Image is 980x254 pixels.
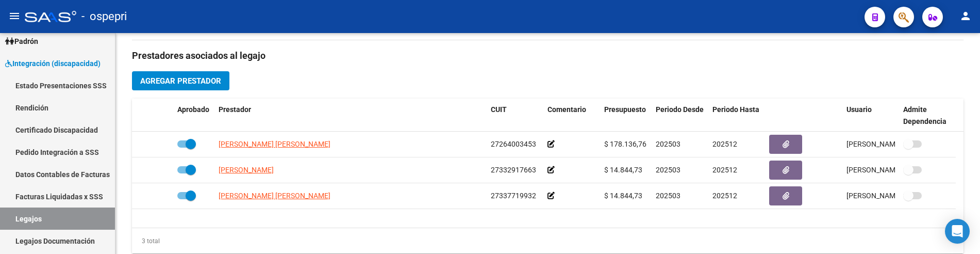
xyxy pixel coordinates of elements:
[177,105,209,114] span: Aprobado
[491,105,507,114] span: CUIT
[491,166,536,174] span: 27332917663
[604,140,646,148] span: $ 178.136,76
[81,5,127,28] span: - ospepri
[712,140,737,148] span: 202512
[173,99,214,133] datatable-header-cell: Aprobado
[219,192,330,200] span: [PERSON_NAME] [PERSON_NAME]
[604,192,642,200] span: $ 14.844,73
[712,192,737,200] span: 202512
[219,140,330,148] span: [PERSON_NAME] [PERSON_NAME]
[959,10,972,22] mat-icon: person
[600,99,652,133] datatable-header-cell: Presupuesto
[132,235,160,247] div: 3 total
[656,105,704,114] span: Periodo Desde
[945,219,970,244] div: Open Intercom Messenger
[708,99,765,133] datatable-header-cell: Periodo Hasta
[846,105,872,114] span: Usuario
[899,99,956,133] datatable-header-cell: Admite Dependencia
[8,10,21,22] mat-icon: menu
[842,99,899,133] datatable-header-cell: Usuario
[132,49,964,63] h3: Prestadores asociados al legajo
[652,99,708,133] datatable-header-cell: Periodo Desde
[219,166,274,174] span: [PERSON_NAME]
[214,99,487,133] datatable-header-cell: Prestador
[656,166,680,174] span: 202503
[712,105,759,114] span: Periodo Hasta
[219,105,251,114] span: Prestador
[656,192,680,200] span: 202503
[547,105,586,114] span: Comentario
[604,166,642,174] span: $ 14.844,73
[846,192,927,200] span: [PERSON_NAME] [DATE]
[712,166,737,174] span: 202512
[903,105,946,125] span: Admite Dependencia
[5,36,38,47] span: Padrón
[132,71,229,90] button: Agregar Prestador
[491,192,536,200] span: 27337719932
[5,58,101,69] span: Integración (discapacidad)
[140,76,221,86] span: Agregar Prestador
[656,140,680,148] span: 202503
[487,99,543,133] datatable-header-cell: CUIT
[604,105,646,114] span: Presupuesto
[491,140,536,148] span: 27264003453
[846,166,927,174] span: [PERSON_NAME] [DATE]
[543,99,600,133] datatable-header-cell: Comentario
[846,140,927,148] span: [PERSON_NAME] [DATE]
